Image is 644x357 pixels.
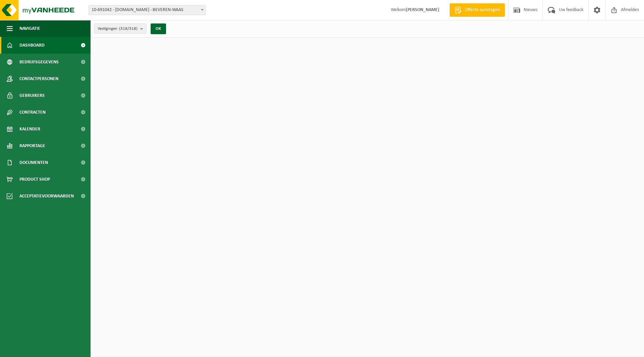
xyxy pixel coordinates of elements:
[406,7,439,12] strong: [PERSON_NAME]
[19,121,40,137] span: Kalender
[151,23,166,34] button: OK
[89,5,206,15] span: 10-691042 - LAMMERTYN.NET - BEVEREN-WAAS
[19,171,50,188] span: Product Shop
[94,23,147,34] button: Vestigingen(318/318)
[89,5,206,15] span: 10-691042 - LAMMERTYN.NET - BEVEREN-WAAS
[19,154,48,171] span: Documenten
[19,104,46,121] span: Contracten
[19,20,40,37] span: Navigatie
[19,70,58,87] span: Contactpersonen
[19,87,45,104] span: Gebruikers
[19,137,45,154] span: Rapportage
[19,188,74,204] span: Acceptatievoorwaarden
[119,26,138,31] count: (318/318)
[19,54,59,70] span: Bedrijfsgegevens
[463,7,501,13] span: Offerte aanvragen
[449,3,505,17] a: Offerte aanvragen
[98,24,138,34] span: Vestigingen
[19,37,45,54] span: Dashboard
